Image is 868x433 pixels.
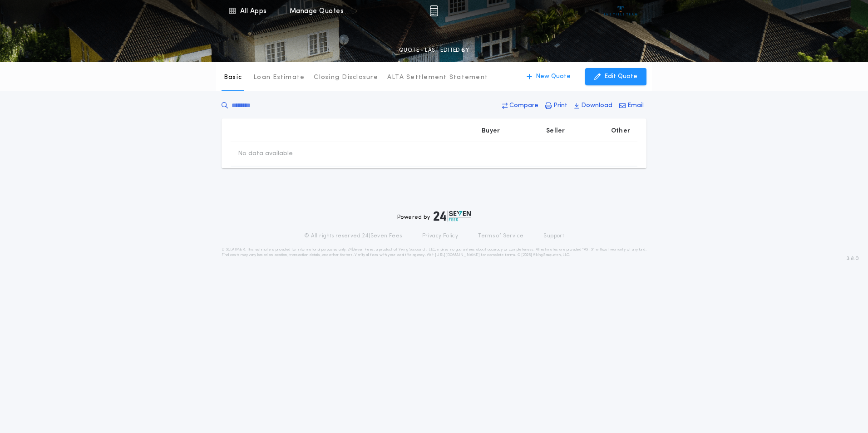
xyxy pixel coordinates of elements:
[546,127,565,136] p: Seller
[222,247,646,258] p: DISCLAIMER: This estimate is provided for informational purposes only. 24|Seven Fees, a product o...
[434,211,471,221] img: logo
[604,6,638,15] img: vs-icon
[224,73,242,82] p: Basic
[399,46,469,55] p: QUOTE - LAST EDITED BY
[536,72,571,81] p: New Quote
[304,232,402,240] p: © All rights reserved. 24|Seven Fees
[847,255,859,263] span: 3.8.0
[581,101,612,110] p: Download
[553,101,567,110] p: Print
[422,232,459,240] a: Privacy Policy
[387,73,488,82] p: ALTA Settlement Statement
[542,98,570,114] button: Print
[604,72,637,81] p: Edit Quote
[572,98,615,114] button: Download
[611,127,630,136] p: Other
[429,5,438,16] img: img
[231,142,300,166] td: No data available
[543,232,564,240] a: Support
[518,68,580,85] button: New Quote
[585,68,646,85] button: Edit Quote
[499,98,541,114] button: Compare
[627,101,644,110] p: Email
[478,232,523,240] a: Terms of Service
[253,73,305,82] p: Loan Estimate
[616,98,646,114] button: Email
[397,211,471,221] div: Powered by
[314,73,378,82] p: Closing Disclosure
[509,101,538,110] p: Compare
[435,253,480,257] a: [URL][DOMAIN_NAME]
[482,127,500,136] p: Buyer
